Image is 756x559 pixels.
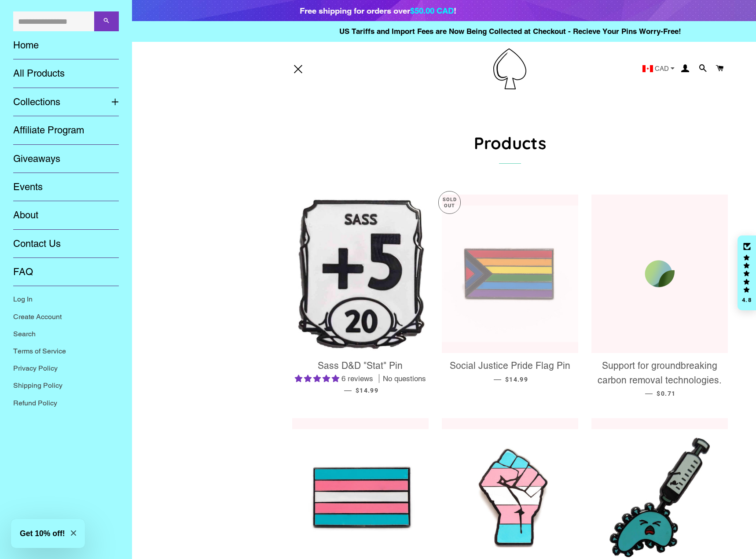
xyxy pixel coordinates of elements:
img: Sass D&D "Stat" Pin - Pin-Ace [292,195,429,353]
span: — [494,375,501,383]
a: Shipping Policy [7,377,125,394]
img: Support for groundbreaking carbon removal technologies. [645,260,675,287]
a: Log In [7,291,125,308]
span: 6 reviews [341,374,373,383]
a: Privacy Policy [7,360,125,377]
span: $0.71 [657,390,675,397]
a: Social Justice Pride Flag Pin - Pin-Ace [442,195,578,353]
a: All Products [7,59,125,88]
a: Events [7,173,125,201]
span: CAD [655,65,669,72]
a: Affiliate Program [7,116,125,144]
span: $14.99 [356,387,378,394]
div: Free shipping for orders over ! [300,4,456,17]
div: Click to open Judge.me floating reviews tab [738,235,756,310]
a: Collections [7,88,105,116]
p: Sold Out [439,191,460,214]
a: Support for groundbreaking carbon removal technologies. [591,195,728,353]
a: Create Account [7,308,125,325]
a: Terms of Service [7,342,125,360]
a: Contact Us [7,230,125,258]
img: Social Justice Pride Flag Pin - Pin-Ace [442,206,578,342]
a: About [7,201,125,229]
span: Sass D&D "Stat" Pin [318,360,403,371]
a: Search [7,325,125,342]
a: Sass D&D "Stat" Pin 5.00 stars 6 reviews No questions — $14.99 [292,353,429,402]
span: — [645,389,653,397]
span: No questions [383,374,426,384]
a: Giveaways [7,145,125,173]
a: Home [7,31,125,59]
span: 5.00 stars [295,374,341,383]
span: Social Justice Pride Flag Pin [450,360,570,371]
span: $50.00 CAD [410,6,454,15]
span: — [344,386,352,394]
a: Refund Policy [7,394,125,412]
span: Support for groundbreaking carbon removal technologies. [598,360,722,386]
span: $14.99 [505,376,528,383]
h1: Products [292,131,728,154]
a: Support for groundbreaking carbon removal technologies. — $0.71 [591,353,728,405]
a: Social Justice Pride Flag Pin — $14.99 [442,353,578,390]
div: 4.8 [741,297,752,303]
input: Search our store [13,11,94,31]
a: FAQ [7,258,125,286]
img: Pin-Ace [493,48,526,89]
